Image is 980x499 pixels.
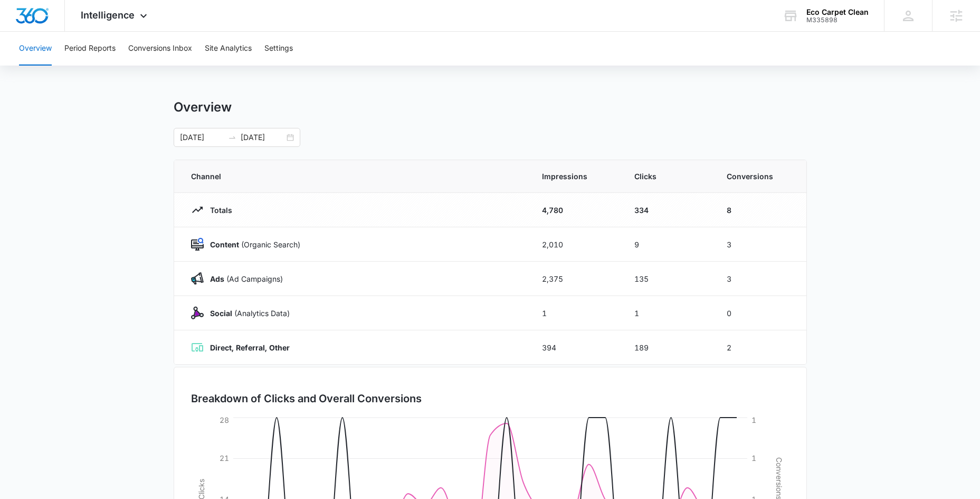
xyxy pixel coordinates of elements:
[751,454,756,463] tspan: 1
[210,240,239,249] strong: Content
[806,16,869,24] div: account id
[529,296,622,330] td: 1
[634,171,701,182] span: Clicks
[180,132,224,143] input: Start date
[204,273,283,284] p: (Ad Campaigns)
[210,309,232,318] strong: Social
[714,262,806,296] td: 3
[19,32,52,66] button: Overview
[529,193,622,227] td: 4,780
[529,227,622,262] td: 2,010
[714,296,806,330] td: 0
[622,193,714,227] td: 334
[529,262,622,296] td: 2,375
[81,10,135,21] span: Intelligence
[228,133,236,142] span: to
[220,415,229,424] tspan: 28
[714,330,806,365] td: 2
[622,262,714,296] td: 135
[191,391,422,406] h3: Breakdown of Clicks and Overall Conversions
[128,32,192,66] button: Conversions Inbox
[264,32,293,66] button: Settings
[174,99,232,115] h1: Overview
[751,415,756,424] tspan: 1
[529,330,622,365] td: 394
[204,308,290,319] p: (Analytics Data)
[191,238,204,251] img: Content
[622,330,714,365] td: 189
[622,227,714,262] td: 9
[204,205,232,216] p: Totals
[228,133,236,142] span: swap-right
[241,132,284,143] input: End date
[64,32,116,66] button: Period Reports
[220,454,229,463] tspan: 21
[806,8,869,16] div: account name
[542,171,609,182] span: Impressions
[205,32,252,66] button: Site Analytics
[204,239,300,250] p: (Organic Search)
[191,307,204,319] img: Social
[210,274,224,283] strong: Ads
[714,193,806,227] td: 8
[727,171,789,182] span: Conversions
[622,296,714,330] td: 1
[714,227,806,262] td: 3
[191,272,204,285] img: Ads
[191,171,517,182] span: Channel
[210,343,290,352] strong: Direct, Referral, Other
